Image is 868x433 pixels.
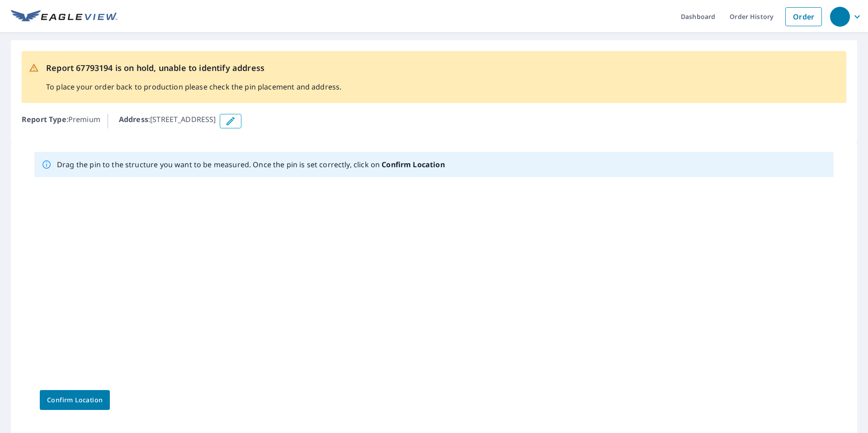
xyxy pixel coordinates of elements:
[46,62,341,74] p: Report 67793194 is on hold, unable to identify address
[46,81,341,92] p: To place your order back to production please check the pin placement and address.
[11,10,118,24] img: EV Logo
[40,390,110,410] button: Confirm Location
[382,160,444,169] b: Confirm Location
[22,114,100,128] p: : Premium
[119,114,148,124] b: Address
[22,114,66,124] b: Report Type
[47,395,103,406] span: Confirm Location
[785,7,822,26] a: Order
[119,114,216,128] p: : [STREET_ADDRESS]
[57,159,445,170] p: Drag the pin to the structure you want to be measured. Once the pin is set correctly, click on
